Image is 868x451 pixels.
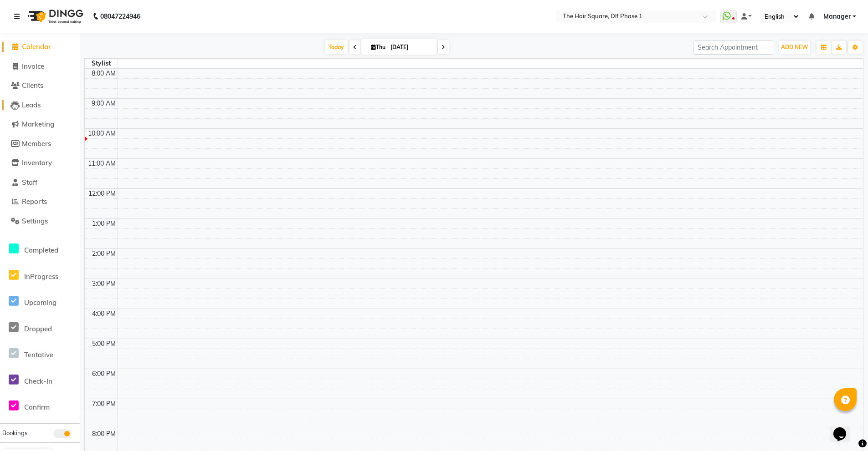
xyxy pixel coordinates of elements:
span: Check-In [24,377,52,385]
input: Search Appointment [693,41,773,55]
a: Reports [2,197,77,207]
a: Clients [2,81,77,91]
div: 10:00 AM [86,129,118,138]
div: 11:00 AM [86,159,118,168]
span: Completed [24,246,58,254]
div: 4:00 PM [90,309,118,319]
div: 7:00 PM [90,399,118,409]
div: 2:00 PM [90,249,118,258]
div: Stylist [85,59,118,68]
span: Invoice [22,62,44,71]
span: Dropped [24,324,52,333]
span: Inventory [22,158,52,167]
button: ADD NEW [779,41,810,54]
img: logo [23,4,86,29]
span: InProgress [24,272,58,281]
a: Members [2,139,77,149]
div: 3:00 PM [90,279,118,289]
a: Marketing [2,119,77,130]
span: Today [325,40,348,54]
span: Members [22,139,51,148]
span: Clients [22,81,43,90]
div: 8:00 PM [90,429,118,439]
span: Reports [22,197,47,206]
a: Invoice [2,61,77,72]
span: Upcoming [24,298,56,307]
span: Manager [823,12,851,21]
input: 2025-09-04 [388,41,433,54]
span: Bookings [2,429,27,436]
div: 8:00 AM [90,69,118,78]
span: Settings [22,217,48,225]
span: Confirm [24,403,50,411]
div: 12:00 PM [87,189,118,198]
div: 9:00 AM [90,99,118,108]
span: Calendar [22,42,51,51]
span: Tentative [24,350,53,359]
a: Inventory [2,158,77,168]
div: 6:00 PM [90,369,118,379]
div: 1:00 PM [90,219,118,228]
a: Staff [2,177,77,188]
span: ADD NEW [781,44,808,51]
span: Leads [22,101,41,109]
span: Thu [369,44,388,51]
a: Calendar [2,42,77,52]
iframe: chat widget [830,415,859,442]
b: 08047224946 [100,4,140,29]
span: Staff [22,178,37,187]
div: 5:00 PM [90,339,118,349]
a: Leads [2,100,77,111]
span: Marketing [22,120,54,128]
a: Settings [2,216,77,227]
